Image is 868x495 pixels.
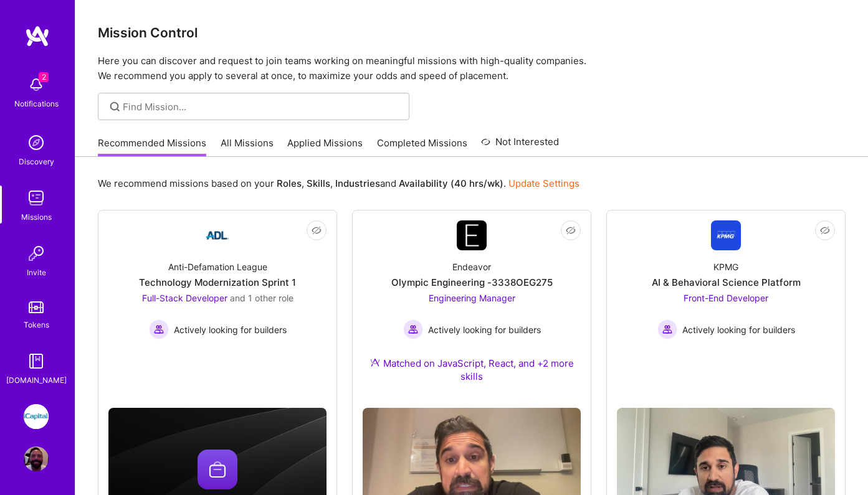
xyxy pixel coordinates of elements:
img: Actively looking for builders [403,319,423,339]
div: Discovery [19,155,54,168]
div: Olympic Engineering -3338OEG275 [391,276,553,289]
div: Invite [27,266,46,279]
img: User Avatar [24,446,49,471]
img: tokens [29,301,44,313]
b: Availability (40 hrs/wk) [399,177,503,189]
img: guide book [24,349,49,374]
span: Front-End Developer [684,293,768,303]
i: icon EyeClosed [312,225,322,235]
div: AI & Behavioral Science Platform [652,276,801,289]
b: Roles [277,177,302,189]
div: Endeavor [452,260,491,273]
i: icon SearchGrey [108,100,122,114]
a: iCapital: Building an Alternative Investment Marketplace [21,404,52,429]
img: iCapital: Building an Alternative Investment Marketplace [24,404,49,429]
img: Ateam Purple Icon [370,357,380,367]
a: User Avatar [21,446,52,471]
img: Company Logo [203,220,232,250]
a: Update Settings [508,177,579,189]
input: Find Mission... [123,100,400,113]
span: Engineering Manager [429,293,515,303]
div: Notifications [14,97,59,110]
a: Company LogoKPMGAI & Behavioral Science PlatformFront-End Developer Actively looking for builders... [617,220,835,398]
a: Completed Missions [377,136,467,157]
img: Company Logo [711,220,741,250]
b: Skills [307,177,330,189]
p: Here you can discover and request to join teams working on meaningful missions with high-quality ... [98,54,846,83]
a: Recommended Missions [98,136,206,157]
span: Actively looking for builders [682,323,795,336]
span: and 1 other role [230,293,293,303]
img: discovery [24,130,49,155]
a: Applied Missions [287,136,363,157]
img: bell [24,72,49,97]
img: Actively looking for builders [149,319,169,339]
span: Full-Stack Developer [142,293,227,303]
div: KPMG [713,260,738,273]
a: Company LogoAnti-Defamation LeagueTechnology Modernization Sprint 1Full-Stack Developer and 1 oth... [108,220,327,370]
p: We recommend missions based on your , , and . [98,177,579,190]
img: Company logo [198,450,237,489]
img: logo [25,25,50,47]
div: Matched on JavaScript, React, and +2 more skills [363,357,581,383]
div: Tokens [24,318,49,331]
b: Industries [335,177,380,189]
a: Company LogoEndeavorOlympic Engineering -3338OEG275Engineering Manager Actively looking for build... [363,220,581,398]
div: Missions [21,210,52,224]
img: Company Logo [457,220,487,250]
div: [DOMAIN_NAME] [6,374,67,387]
div: Technology Modernization Sprint 1 [139,276,296,289]
img: Actively looking for builders [657,319,677,339]
a: All Missions [221,136,274,157]
span: Actively looking for builders [428,323,541,336]
i: icon EyeClosed [566,225,576,235]
img: teamwork [24,186,49,210]
span: Actively looking for builders [174,323,287,336]
i: icon EyeClosed [820,225,830,235]
div: Anti-Defamation League [168,260,267,273]
span: 2 [39,72,49,82]
a: Not Interested [481,134,559,157]
img: Invite [24,241,49,266]
h3: Mission Control [98,25,846,40]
